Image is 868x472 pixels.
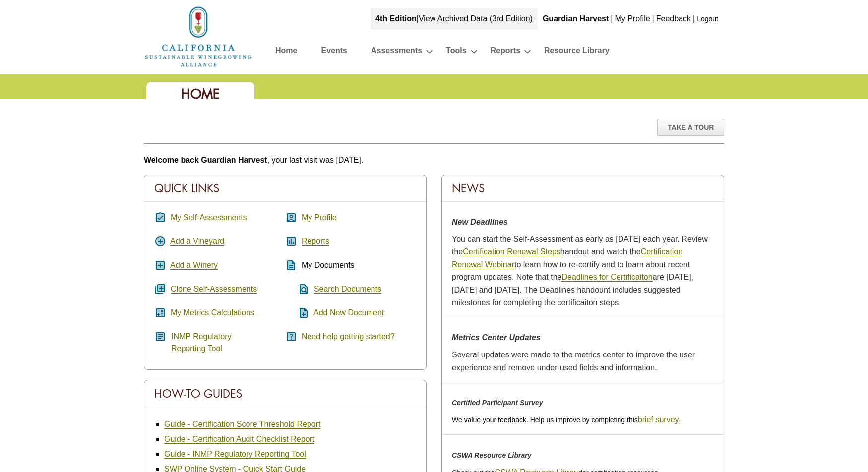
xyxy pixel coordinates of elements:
a: Need help getting started? [302,332,395,341]
a: Guide - INMP Regulatory Reporting Tool [164,450,306,459]
a: Home [275,44,297,61]
div: News [442,175,724,202]
span: My Documents [302,261,355,269]
a: Certification Renewal Webinar [452,247,682,269]
div: | [651,8,655,30]
a: Guide - Certification Score Threshold Report [164,420,320,429]
p: , your last visit was [DATE]. [144,154,724,167]
div: Quick Links [144,175,426,202]
em: Certified Participant Survey [452,399,543,407]
a: Certification Renewal Steps [463,247,560,256]
img: logo_cswa2x.png [144,5,253,68]
i: assessment [285,236,297,247]
i: add_circle [154,236,166,247]
i: help_center [285,331,297,343]
a: Reports [491,44,520,61]
a: Events [321,44,347,61]
strong: New Deadlines [452,218,508,226]
span: Several updates were made to the metrics center to improve the user experience and remove under-u... [452,351,695,372]
i: account_box [285,212,297,224]
strong: Metrics Center Updates [452,333,541,342]
div: Take A Tour [657,119,724,136]
i: description [285,259,297,271]
a: Resource Library [544,44,610,61]
a: Search Documents [314,285,381,294]
a: My Self-Assessments [171,213,247,222]
a: brief survey [638,415,679,424]
a: Clone Self-Assessments [171,285,257,294]
i: assignment_turned_in [154,212,166,224]
a: Add a Winery [170,261,218,270]
a: INMP RegulatoryReporting Tool [171,332,232,353]
i: queue [154,283,166,295]
a: Assessments [371,44,422,61]
b: Guardian Harvest [543,14,609,23]
div: | [371,8,538,30]
a: Deadlines for Certificaiton [561,273,652,282]
a: Feedback [656,14,691,23]
a: My Profile [302,213,337,222]
i: article [154,331,166,343]
p: You can start the Self-Assessment as early as [DATE] each year. Review the handout and watch the ... [452,233,714,309]
i: find_in_page [285,283,310,295]
a: My Metrics Calculations [171,308,254,317]
span: Home [181,85,220,103]
span: We value your feedback. Help us improve by completing this . [452,416,681,424]
i: note_add [285,307,310,319]
i: add_box [154,259,166,271]
strong: 4th Edition [375,14,417,23]
a: Logout [697,15,718,23]
a: Guide - Certification Audit Checklist Report [164,435,314,444]
div: How-To Guides [144,380,426,407]
div: | [692,8,696,30]
em: CSWA Resource Library [452,451,532,459]
a: Add a Vineyard [170,237,224,246]
div: | [610,8,614,30]
a: My Profile [615,14,650,23]
a: Add New Document [313,308,384,317]
b: Welcome back Guardian Harvest [144,156,267,164]
a: Tools [446,44,466,61]
a: View Archived Data (3rd Edition) [419,14,533,23]
a: Reports [302,237,329,246]
a: Home [144,32,253,40]
i: calculate [154,307,166,319]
